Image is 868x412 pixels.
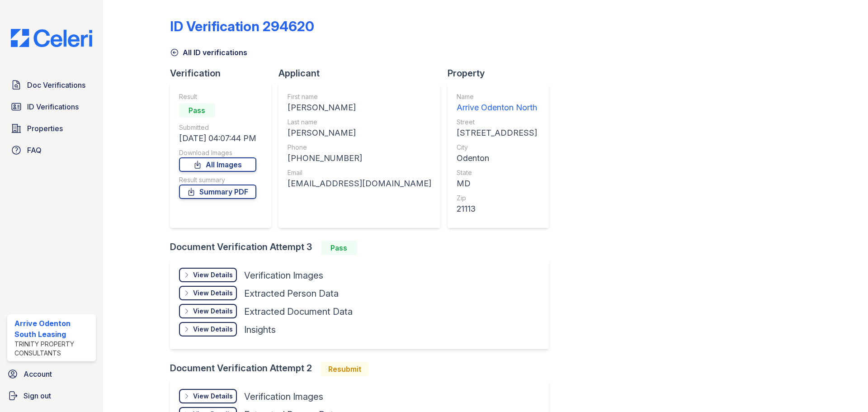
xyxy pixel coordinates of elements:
[179,175,256,185] div: Result summary
[14,318,92,340] div: Arrive Odenton South Leasing
[179,103,215,118] div: Pass
[457,143,537,152] div: City
[321,241,357,255] div: Pass
[27,80,85,90] span: Doc Verifications
[457,203,537,215] div: 21113
[288,118,431,127] div: Last name
[179,92,256,101] div: Result
[7,119,96,137] a: Properties
[14,340,92,358] div: Trinity Property Consultants
[244,287,339,300] div: Extracted Person Data
[244,323,276,336] div: Insights
[27,101,79,112] span: ID Verifications
[24,390,51,401] span: Sign out
[170,47,247,58] a: All ID verifications
[830,376,859,403] iframe: chat widget
[27,145,42,156] span: FAQ
[179,148,256,157] div: Download Images
[457,168,537,177] div: State
[179,157,256,172] a: All Images
[4,29,99,47] img: CE_Logo_Blue-a8612792a0a2168367f1c8372b55b34899dd931a85d93a1a3d3e32e68fde9ad4.png
[170,67,278,80] div: Verification
[193,307,233,316] div: View Details
[7,98,96,116] a: ID Verifications
[7,141,96,159] a: FAQ
[448,67,556,80] div: Property
[179,185,256,199] a: Summary PDF
[244,305,353,318] div: Extracted Document Data
[278,67,448,80] div: Applicant
[193,270,233,279] div: View Details
[321,362,368,376] div: Resubmit
[179,132,256,145] div: [DATE] 04:07:44 PM
[457,152,537,165] div: Odenton
[288,92,431,101] div: First name
[170,241,556,255] div: Document Verification Attempt 3
[170,18,314,34] div: ID Verification 294620
[170,362,556,376] div: Document Verification Attempt 2
[27,123,63,134] span: Properties
[179,123,256,132] div: Submitted
[288,101,431,114] div: [PERSON_NAME]
[244,390,323,403] div: Verification Images
[7,76,96,94] a: Doc Verifications
[288,143,431,152] div: Phone
[457,101,537,114] div: Arrive Odenton North
[288,152,431,165] div: [PHONE_NUMBER]
[457,92,537,114] a: Name Arrive Odenton North
[193,325,233,334] div: View Details
[244,269,323,282] div: Verification Images
[288,127,431,139] div: [PERSON_NAME]
[457,118,537,127] div: Street
[457,194,537,203] div: Zip
[193,289,233,298] div: View Details
[4,365,99,383] a: Account
[24,369,52,379] span: Account
[288,168,431,177] div: Email
[193,392,233,401] div: View Details
[457,92,537,101] div: Name
[288,177,431,190] div: [EMAIL_ADDRESS][DOMAIN_NAME]
[457,177,537,190] div: MD
[4,387,99,405] a: Sign out
[457,127,537,139] div: [STREET_ADDRESS]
